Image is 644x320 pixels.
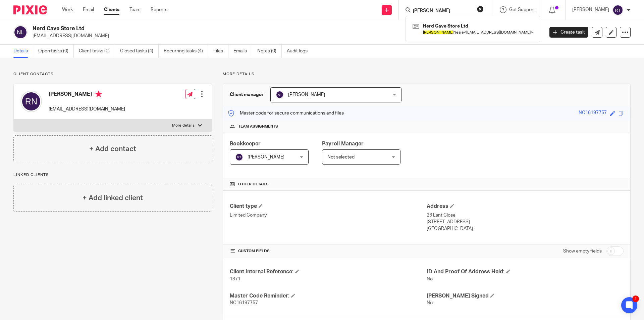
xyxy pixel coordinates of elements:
h4: + Add contact [89,144,136,154]
p: Client contacts [13,72,212,77]
p: Linked clients [13,172,212,178]
p: [EMAIL_ADDRESS][DOMAIN_NAME] [33,33,539,39]
a: Reports [151,6,167,13]
p: More details [172,123,195,128]
img: svg%3E [612,5,623,15]
span: [PERSON_NAME] [248,155,284,159]
p: [STREET_ADDRESS] [427,219,624,225]
p: [GEOGRAPHIC_DATA] [427,225,624,232]
h4: CUSTOM FIELDS [230,248,427,254]
span: No [427,301,433,305]
h4: [PERSON_NAME] Signed [427,292,624,300]
a: Closed tasks (4) [120,45,159,58]
span: Not selected [327,155,355,159]
a: Team [129,6,141,13]
a: Recurring tasks (4) [164,45,208,58]
span: Payroll Manager [322,141,364,146]
h2: Nerd Cave Store Ltd [33,25,438,32]
p: Limited Company [230,212,427,219]
a: Email [83,6,94,13]
span: Team assignments [238,124,278,129]
h4: Client Internal Reference: [230,268,427,275]
a: Work [62,6,73,13]
button: Clear [477,6,484,12]
h4: Address [427,203,624,210]
p: [EMAIL_ADDRESS][DOMAIN_NAME] [49,106,125,112]
i: Primary [95,91,102,97]
a: Audit logs [287,45,313,58]
div: NC16197757 [579,109,607,117]
h3: Client manager [230,91,264,98]
img: svg%3E [20,91,42,112]
h4: + Add linked client [83,193,143,203]
label: Show empty fields [563,248,602,255]
a: Emails [233,45,252,58]
span: Other details [238,182,269,187]
h4: Master Code Reminder: [230,292,427,300]
p: [PERSON_NAME] [572,6,609,13]
p: More details [223,72,631,77]
h4: ID And Proof Of Address Held: [427,268,624,275]
span: 1371 [230,277,240,281]
a: Files [213,45,228,58]
a: Client tasks (0) [79,45,115,58]
p: Master code for secure communications and files [228,110,344,117]
a: Create task [549,27,588,38]
p: 26 Lant Close [427,212,624,219]
a: Open tasks (0) [38,45,74,58]
a: Clients [104,6,119,13]
a: Details [13,45,33,58]
span: Bookkeeper [230,141,261,146]
input: Search [412,8,473,14]
span: Get Support [509,7,535,12]
h4: [PERSON_NAME] [49,91,125,99]
div: 1 [632,295,639,302]
img: Pixie [13,5,47,14]
a: Notes (0) [257,45,282,58]
h4: Client type [230,203,427,210]
img: svg%3E [13,25,28,39]
img: svg%3E [235,153,243,161]
img: svg%3E [276,91,284,99]
span: No [427,277,433,281]
span: NC16197757 [230,301,258,305]
span: [PERSON_NAME] [288,92,325,97]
